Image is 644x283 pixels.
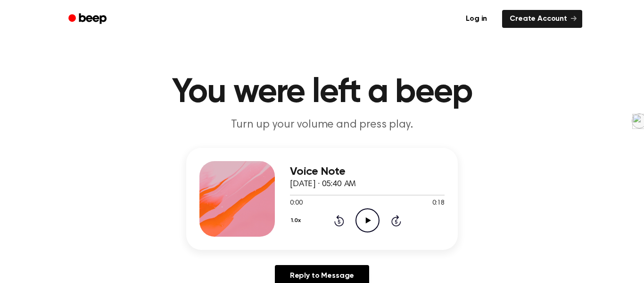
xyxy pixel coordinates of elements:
p: Turn up your volume and press play. [141,117,503,133]
span: 0:00 [290,198,302,208]
a: Log in [456,8,496,30]
span: 0:18 [432,198,445,208]
button: 1.0x [290,213,304,229]
h1: You were left a beep [81,76,563,110]
a: Create Account [502,10,582,28]
h3: Voice Note [290,165,445,178]
a: Beep [62,10,115,28]
span: [DATE] · 05:40 AM [290,180,356,189]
